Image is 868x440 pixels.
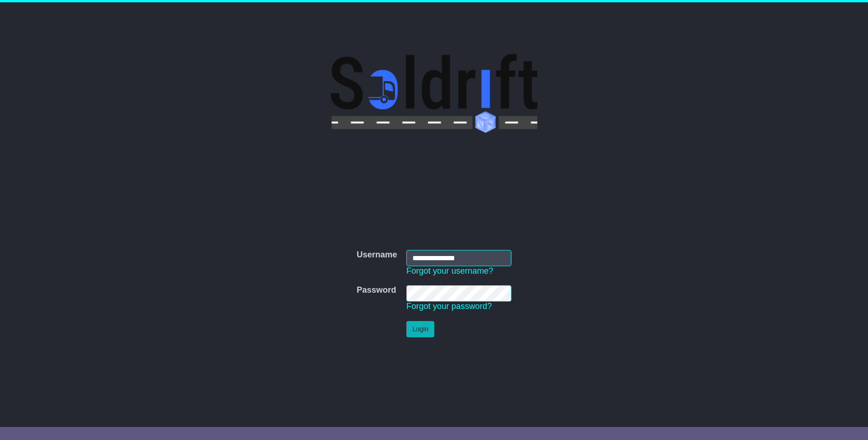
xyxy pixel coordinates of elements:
[406,302,492,311] a: Forgot your password?
[406,266,493,276] a: Forgot your username?
[357,250,397,260] label: Username
[331,54,537,133] img: Soldrift Pty Ltd
[357,285,396,296] label: Password
[406,321,434,337] button: Login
